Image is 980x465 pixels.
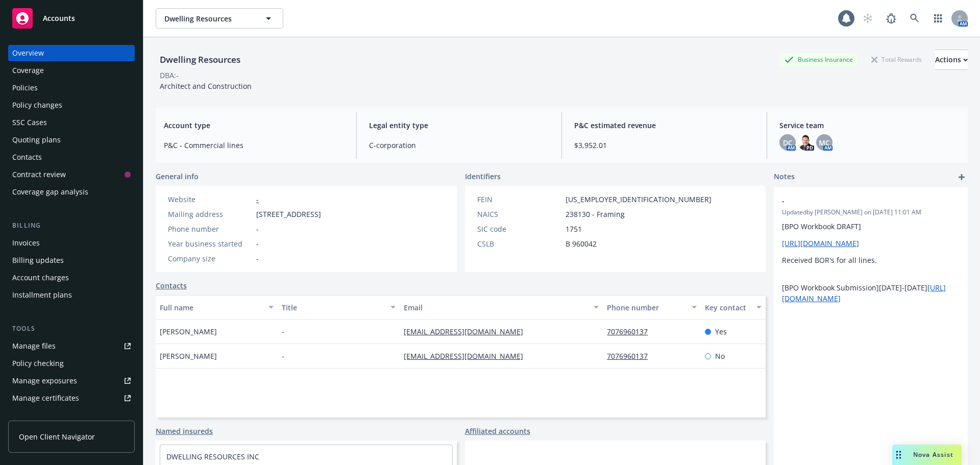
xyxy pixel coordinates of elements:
[156,280,187,291] a: Contacts
[404,302,587,313] div: Email
[904,8,925,29] a: Search
[566,209,625,219] span: 238130 - Framing
[607,302,685,313] div: Phone number
[935,50,968,70] button: Actions
[256,253,259,264] span: -
[12,132,61,148] div: Quoting plans
[935,50,968,69] div: Actions
[701,295,766,320] button: Key contact
[8,407,135,424] a: Manage claims
[164,140,344,151] span: P&C - Commercial lines
[168,209,252,219] div: Mailing address
[892,445,905,465] div: Drag to move
[782,255,960,265] p: Received BOR's for all lines.
[282,351,284,361] span: -
[12,62,44,79] div: Coverage
[19,431,95,442] span: Open Client Navigator
[256,238,259,249] span: -
[12,287,72,303] div: Installment plans
[774,187,968,312] div: -Updatedby [PERSON_NAME] on [DATE] 11:01 AM[BPO Workbook DRAFT][URL][DOMAIN_NAME]Received BOR's f...
[278,295,400,320] button: Title
[166,452,259,461] a: DWELLING RESOURCES INC
[8,114,135,131] a: SSC Cases
[782,208,960,217] span: Updated by [PERSON_NAME] on [DATE] 11:01 AM
[168,194,252,205] div: Website
[477,238,561,249] div: CSLB
[400,295,603,320] button: Email
[574,140,754,151] span: $3,952.01
[12,407,64,424] div: Manage claims
[12,252,64,268] div: Billing updates
[8,221,135,231] div: Billing
[8,149,135,165] a: Contacts
[782,238,859,248] a: [URL][DOMAIN_NAME]
[819,137,830,148] span: MC
[404,327,531,336] a: [EMAIL_ADDRESS][DOMAIN_NAME]
[881,8,901,29] a: Report a Bug
[782,195,933,206] span: -
[603,295,700,320] button: Phone number
[156,426,213,436] a: Named insureds
[12,80,38,96] div: Policies
[12,390,79,406] div: Manage certificates
[369,140,549,151] span: C-corporation
[12,184,88,200] div: Coverage gap analysis
[156,8,283,29] button: Dwelling Resources
[369,120,549,131] span: Legal entity type
[160,351,217,361] span: [PERSON_NAME]
[566,238,597,249] span: B 960042
[8,184,135,200] a: Coverage gap analysis
[8,235,135,251] a: Invoices
[8,4,135,33] a: Accounts
[168,224,252,234] div: Phone number
[928,8,948,29] a: Switch app
[8,166,135,183] a: Contract review
[8,338,135,354] a: Manage files
[779,53,858,66] div: Business Insurance
[779,120,960,131] span: Service team
[8,80,135,96] a: Policies
[160,326,217,337] span: [PERSON_NAME]
[8,97,135,113] a: Policy changes
[8,132,135,148] a: Quoting plans
[256,194,259,204] a: -
[607,327,656,336] a: 7076960137
[774,171,795,183] span: Notes
[798,134,814,151] img: photo
[8,62,135,79] a: Coverage
[892,445,962,465] button: Nova Assist
[282,326,284,337] span: -
[8,252,135,268] a: Billing updates
[160,302,262,313] div: Full name
[156,295,278,320] button: Full name
[8,270,135,286] a: Account charges
[465,171,501,182] span: Identifiers
[705,302,750,313] div: Key contact
[12,373,77,389] div: Manage exposures
[913,450,953,459] span: Nova Assist
[168,238,252,249] div: Year business started
[168,253,252,264] div: Company size
[607,351,656,361] a: 7076960137
[783,137,793,148] span: DC
[477,194,561,205] div: FEIN
[566,194,712,205] span: [US_EMPLOYER_IDENTIFICATION_NUMBER]
[715,351,725,361] span: No
[160,70,179,81] div: DBA: -
[156,171,199,182] span: General info
[256,209,321,219] span: [STREET_ADDRESS]
[477,224,561,234] div: SIC code
[782,282,960,304] p: [BPO Workbook Submission][DATE]-[DATE]
[8,287,135,303] a: Installment plans
[43,14,75,22] span: Accounts
[164,13,253,24] span: Dwelling Resources
[282,302,384,313] div: Title
[566,224,582,234] span: 1751
[12,166,66,183] div: Contract review
[8,373,135,389] a: Manage exposures
[12,270,69,286] div: Account charges
[857,8,878,29] a: Start snowing
[160,81,252,91] span: Architect and Construction
[477,209,561,219] div: NAICS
